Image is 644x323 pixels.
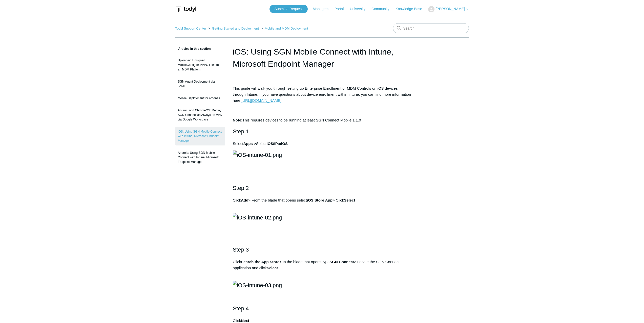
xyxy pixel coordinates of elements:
[233,141,411,147] p: Select Select
[175,106,225,124] a: Android and ChromeOS: Deploy SGN Connect as Always on VPN via Google Workspace
[233,117,411,123] p: This requires devices to be running at least SGN Connect Mobile 1.1.0
[265,27,308,30] a: Mobile and MDM Deployment
[267,266,278,270] strong: Select
[175,27,207,30] li: Todyl Support Center
[175,47,211,51] span: Articles in this section
[212,27,259,30] a: Getting Started and Deployment
[233,259,411,277] p: Click > In the blade that opens type > Locate the SGN Connect application and click
[233,213,282,222] img: iOS-intune-02.png
[175,77,225,91] a: SGN Agent Deployment via JAMF
[243,141,256,146] strong: Apps >
[241,318,249,323] strong: Next
[175,56,225,74] a: Uploading Unsigned MobileConfig or PPPC Files to an MDM Platform
[175,93,225,103] a: Mobile Deployment for iPhones
[241,260,279,264] strong: Search the App Store
[307,198,333,202] strong: iOS Store App
[350,6,370,12] a: University
[233,197,411,209] p: Click > From the blade that opens select > Click
[241,98,281,103] a: [URL][DOMAIN_NAME]
[269,5,308,13] a: Submit a Request
[329,260,354,264] strong: SGN Connect
[175,127,225,145] a: iOS: Using SGN Mobile Connect with Intune, Microsoft Endpoint Manager
[233,304,411,313] h2: Step 4
[371,6,394,12] a: Community
[435,7,465,11] span: [PERSON_NAME]
[233,127,411,136] h2: Step 1
[344,198,355,202] strong: Select
[233,281,282,290] img: iOS-intune-03.png
[233,46,411,70] h1: iOS: Using SGN Mobile Connect with Intune, Microsoft Endpoint Manager
[313,6,349,12] a: Management Portal
[428,6,469,12] button: [PERSON_NAME]
[396,6,427,12] a: Knowledge Base
[233,245,411,254] h2: Step 3
[233,184,411,192] h2: Step 2
[267,141,288,146] strong: iOS/iPadOS
[233,85,411,104] p: This guide will walk you through setting up Enterprise Enrollment or MDM Controls on iOS devices ...
[233,118,242,122] strong: Note:
[260,27,308,30] li: Mobile and MDM Deployment
[393,23,469,33] input: Search
[175,148,225,167] a: Android: Using SGN Mobile Connect with Intune, Microsoft Endpoint Manager
[175,27,206,30] a: Todyl Support Center
[241,198,248,202] strong: Add
[207,27,260,30] li: Getting Started and Deployment
[233,151,282,159] img: iOS-intune-01.png
[175,5,197,14] img: Todyl Support Center Help Center home page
